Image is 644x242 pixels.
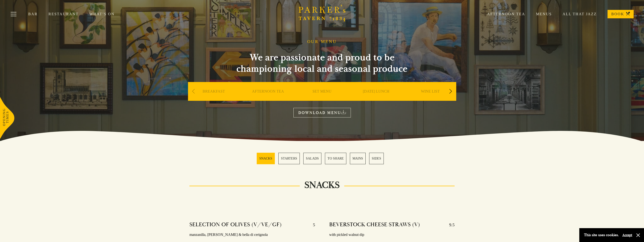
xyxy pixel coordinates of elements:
[329,231,455,238] p: with pickled walnut dip
[293,108,351,117] a: DOWNLOAD MENU
[296,82,348,115] div: 3 / 9
[350,153,366,164] a: 5 / 6
[308,221,315,229] p: 5
[303,153,321,164] a: 3 / 6
[584,232,619,238] p: This site uses cookies.
[622,233,632,237] button: Accept
[325,153,346,164] a: 4 / 6
[189,221,282,229] h4: SELECTION OF OLIVES (V/VE/GF)
[369,153,384,164] a: 6 / 6
[300,180,344,191] h2: SNACKS
[404,82,456,115] div: 5 / 9
[307,39,337,44] h1: OUR MENU
[312,89,332,108] a: SET MENU
[329,221,420,229] h4: BEVERSTOCK CHEESE STRAWS (V)
[363,89,389,108] a: [DATE] LUNCH
[448,86,454,97] div: Next slide
[257,153,275,164] a: 1 / 6
[421,89,440,108] a: WINE LIST
[252,89,284,108] a: AFTERNOON TEA
[188,82,240,115] div: 1 / 9
[350,82,402,115] div: 4 / 9
[228,52,416,74] h2: We are passionate and proud to be championing local and seasonal produce
[278,153,300,164] a: 2 / 6
[242,82,294,115] div: 2 / 9
[203,89,225,108] a: BREAKFAST
[190,86,197,97] div: Previous slide
[189,231,315,238] p: manzanilla, [PERSON_NAME] & bella di cerignola
[444,221,455,229] p: 9.5
[636,233,640,238] button: Close and accept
